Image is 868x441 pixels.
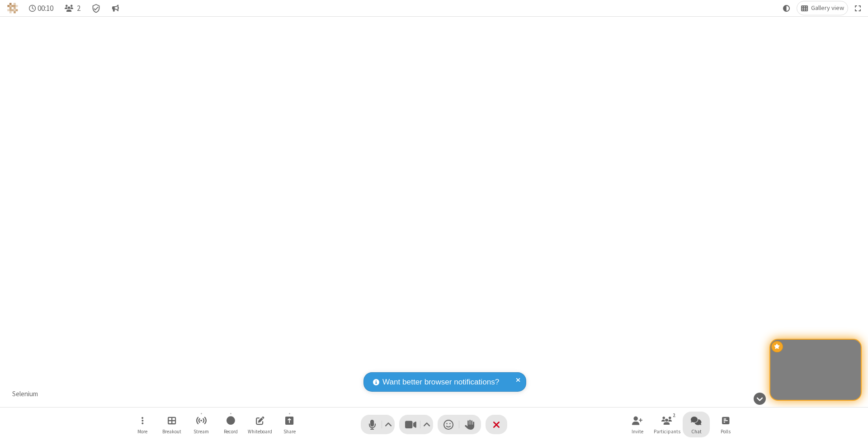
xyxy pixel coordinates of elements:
[77,4,80,13] span: 2
[188,412,215,437] button: Start streaming
[108,1,123,15] button: Conversation
[246,412,274,437] button: Open shared whiteboard
[797,1,848,15] button: Change layout
[691,429,702,434] span: Chat
[9,389,42,399] div: Selenium
[653,412,680,437] button: Open participant list
[193,429,209,434] span: Stream
[438,415,459,434] button: Send a reaction
[632,429,643,434] span: Invite
[624,412,651,437] button: Invite participants (⌘+Shift+I)
[811,5,844,12] span: Gallery view
[683,412,710,437] button: Open chat
[224,429,238,434] span: Record
[851,1,865,15] button: Fullscreen
[712,412,739,437] button: Open poll
[38,4,53,13] span: 00:10
[158,412,185,437] button: Manage Breakout Rooms
[61,1,84,15] button: Open participant list
[283,429,296,434] span: Share
[750,388,769,409] button: Hide
[382,415,395,434] button: Audio settings
[459,415,481,434] button: Raise hand
[399,415,433,434] button: Stop video (⌘+Shift+V)
[217,412,244,437] button: Start recording
[486,415,507,434] button: End or leave meeting
[654,429,680,434] span: Participants
[276,412,303,437] button: Start sharing
[721,429,731,434] span: Polls
[137,429,147,434] span: More
[779,1,794,15] button: Using system theme
[670,411,678,419] div: 2
[25,1,57,15] div: Timer
[129,412,156,437] button: Open menu
[248,429,272,434] span: Whiteboard
[7,3,18,14] img: QA Selenium DO NOT DELETE OR CHANGE
[421,415,433,434] button: Video setting
[382,376,499,388] span: Want better browser notifications?
[162,429,181,434] span: Breakout
[88,1,105,15] div: Meeting details Encryption enabled
[361,415,395,434] button: Mute (⌘+Shift+A)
